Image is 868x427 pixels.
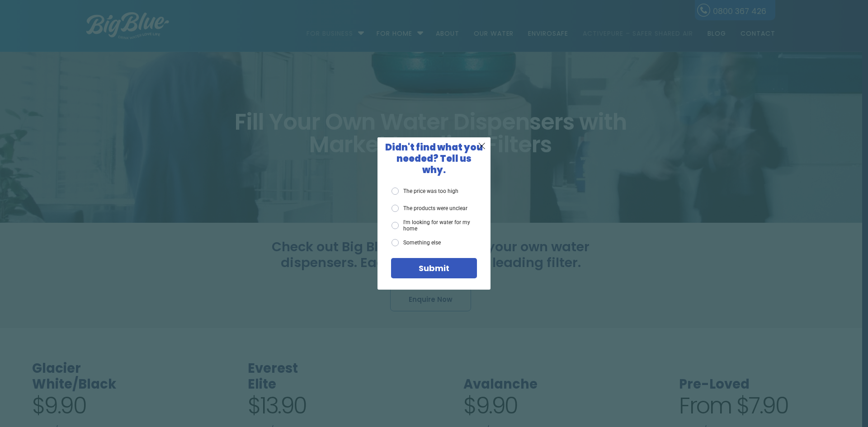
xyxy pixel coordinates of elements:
[392,188,458,195] label: The price was too high
[392,219,477,232] label: I'm looking for water for my home
[385,141,483,176] span: Didn't find what you needed? Tell us why.
[392,205,467,212] label: The products were unclear
[478,140,486,151] span: X
[419,263,449,274] span: Submit
[392,239,441,246] label: Something else
[808,367,855,414] iframe: Chatbot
